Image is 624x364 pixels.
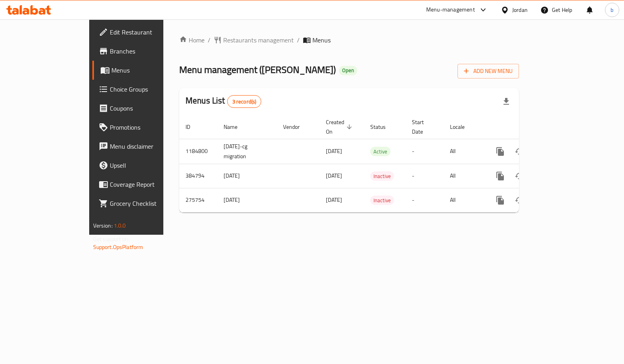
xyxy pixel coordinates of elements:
a: Promotions [92,118,193,137]
span: Name [224,122,248,132]
span: ID [186,122,201,132]
li: / [297,35,300,45]
span: Locale [450,122,475,132]
span: Inactive [370,196,394,205]
nav: breadcrumb [179,35,519,45]
td: [DATE] [217,164,277,188]
span: [DATE] [326,171,342,181]
div: Menu-management [426,5,475,15]
a: Coverage Report [92,175,193,194]
td: [DATE]-cg migration [217,139,277,164]
span: Restaurants management [223,35,294,45]
td: - [406,139,444,164]
span: Inactive [370,172,394,181]
span: Active [370,147,390,156]
span: Menu disclaimer [110,142,187,151]
div: Total records count [227,95,262,108]
a: Upsell [92,156,193,175]
td: - [406,164,444,188]
span: b [611,6,613,14]
th: Actions [484,115,573,139]
div: Jordan [512,6,528,14]
td: All [444,188,484,212]
td: - [406,188,444,212]
span: Menu management ( [PERSON_NAME] ) [179,61,336,79]
span: Branches [110,46,187,56]
button: more [491,167,510,186]
span: Add New Menu [464,66,513,76]
span: Open [339,67,357,74]
span: Choice Groups [110,84,187,94]
a: Edit Restaurant [92,23,193,42]
a: Grocery Checklist [92,194,193,213]
button: more [491,142,510,161]
li: / [208,35,211,45]
span: Edit Restaurant [110,27,187,37]
h2: Menus List [186,95,261,108]
a: Branches [92,42,193,61]
span: Coverage Report [110,180,187,189]
div: Open [339,66,357,75]
td: 1184800 [179,139,217,164]
span: Grocery Checklist [110,199,187,208]
td: 275754 [179,188,217,212]
span: [DATE] [326,195,342,205]
button: Change Status [510,167,529,186]
button: Change Status [510,191,529,210]
td: 384794 [179,164,217,188]
table: enhanced table [179,115,573,213]
span: Start Date [412,117,434,136]
span: Upsell [110,161,187,170]
span: 1.0.0 [114,220,126,231]
div: Active [370,147,390,156]
span: Coupons [110,103,187,113]
span: Menus [111,65,187,75]
span: Vendor [283,122,310,132]
span: Promotions [110,123,187,132]
td: All [444,139,484,164]
span: Status [370,122,396,132]
button: more [491,191,510,210]
td: All [444,164,484,188]
span: Version: [93,220,113,231]
a: Menu disclaimer [92,137,193,156]
td: [DATE] [217,188,277,212]
span: [DATE] [326,146,342,156]
a: Coupons [92,99,193,118]
span: Get support on: [93,234,130,244]
a: Choice Groups [92,80,193,99]
span: Created On [326,117,354,136]
a: Menus [92,61,193,80]
span: Menus [312,35,331,45]
div: Export file [497,92,516,111]
span: 3 record(s) [228,98,261,105]
a: Restaurants management [214,35,294,45]
button: Add New Menu [457,64,519,79]
a: Support.OpsPlatform [93,242,144,252]
button: Change Status [510,142,529,161]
